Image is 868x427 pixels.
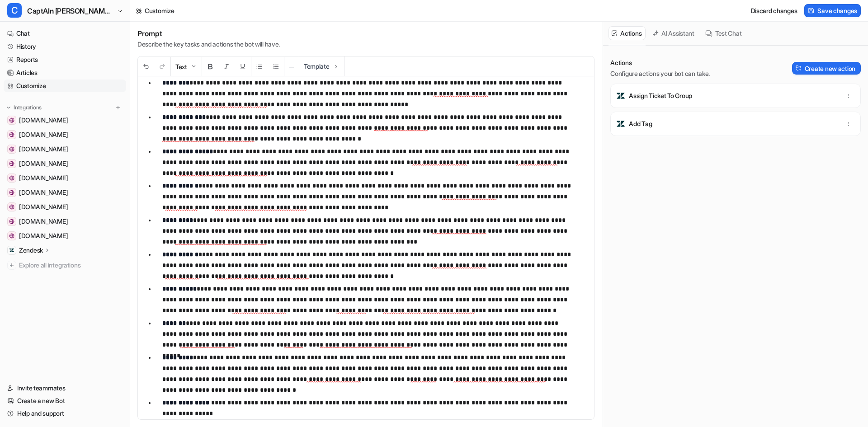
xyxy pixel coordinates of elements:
span: [DOMAIN_NAME] [19,145,68,154]
img: Italic [223,63,230,70]
img: explore all integrations [7,261,16,270]
span: [DOMAIN_NAME] [19,217,68,226]
span: C [7,3,22,18]
a: www.inselfaehre.de[DOMAIN_NAME] [4,230,126,242]
button: Undo [138,57,154,76]
a: Create a new Bot [4,394,126,407]
span: Explore all integrations [19,258,123,272]
p: Add Tag [629,119,652,128]
img: www.inselfracht.de [9,117,14,123]
img: Add Tag icon [616,119,625,128]
h1: Prompt [137,29,280,38]
span: CaptAIn [PERSON_NAME] | Zendesk Tickets [27,5,114,17]
button: Test Chat [702,26,745,40]
a: www.nordsee-bike.de[DOMAIN_NAME] [4,172,126,184]
button: Discard changes [747,4,801,17]
img: www.inseltouristik.de [9,146,14,152]
a: Customize [4,80,126,92]
button: Actions [609,26,646,40]
button: Bold [202,57,218,76]
p: Actions [610,58,710,67]
p: Assign Ticket To Group [629,91,692,100]
img: Zendesk [9,248,14,253]
a: Reports [4,53,126,66]
img: Redo [159,63,166,70]
button: Redo [154,57,170,76]
a: Help and support [4,407,126,420]
img: expand menu [5,104,12,111]
a: History [4,40,126,53]
img: www.frisonaut.de [9,219,14,224]
p: Configure actions your bot can take. [610,69,710,78]
button: ─ [284,57,299,76]
a: www.inselbus-norderney.de[DOMAIN_NAME] [4,186,126,199]
button: Save changes [804,4,861,17]
p: Integrations [14,104,42,111]
a: www.inselflieger.de[DOMAIN_NAME] [4,157,126,170]
button: Template [299,56,344,76]
a: www.inseltouristik.de[DOMAIN_NAME] [4,143,126,155]
img: Underline [239,63,246,70]
span: Save changes [817,6,857,15]
a: Explore all integrations [4,259,126,272]
img: Undo [142,63,150,70]
span: [DOMAIN_NAME] [19,159,68,168]
span: [DOMAIN_NAME] [19,202,68,211]
span: [DOMAIN_NAME] [19,231,68,240]
button: Text [171,57,202,76]
button: Ordered List [268,57,284,76]
span: [DOMAIN_NAME] [19,174,68,183]
img: www.inselexpress.de [9,132,14,137]
a: www.inselparker.de[DOMAIN_NAME] [4,201,126,213]
a: www.inselexpress.de[DOMAIN_NAME] [4,128,126,141]
img: Template [332,63,340,70]
button: Italic [218,57,235,76]
img: menu_add.svg [115,104,121,111]
button: AI Assistant [649,26,698,40]
span: [DOMAIN_NAME] [19,188,68,197]
img: Assign Ticket To Group icon [616,91,625,100]
a: Invite teammates [4,382,126,394]
img: Bold [207,63,214,70]
img: www.nordsee-bike.de [9,175,14,181]
img: Ordered List [272,63,279,70]
button: Create new action [792,62,861,75]
img: Create action [796,65,802,71]
div: Customize [145,6,174,15]
img: www.inselflieger.de [9,161,14,166]
span: [DOMAIN_NAME] [19,116,68,125]
button: Integrations [4,103,44,112]
img: Unordered List [256,63,263,70]
button: Underline [235,57,251,76]
img: Dropdown Down Arrow [190,63,197,70]
img: www.inselparker.de [9,204,14,210]
img: www.inselbus-norderney.de [9,190,14,195]
p: Zendesk [19,246,43,255]
a: www.inselfracht.de[DOMAIN_NAME] [4,114,126,127]
img: www.inselfaehre.de [9,233,14,239]
a: Articles [4,66,126,79]
a: Chat [4,27,126,40]
button: Unordered List [251,57,268,76]
a: www.frisonaut.de[DOMAIN_NAME] [4,215,126,228]
span: [DOMAIN_NAME] [19,130,68,139]
p: Describe the key tasks and actions the bot will have. [137,40,280,49]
